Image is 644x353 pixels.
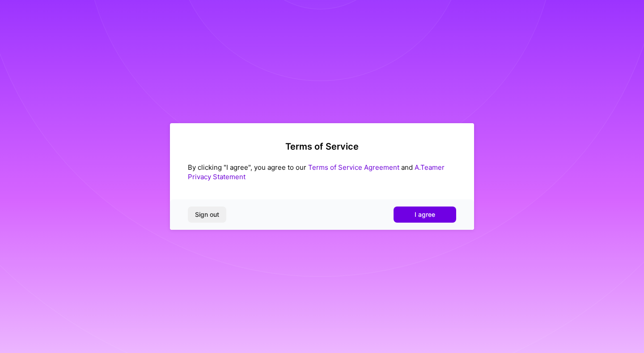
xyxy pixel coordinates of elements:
[188,163,456,181] div: By clicking "I agree", you agree to our and
[308,163,399,172] a: Terms of Service Agreement
[188,141,456,152] h2: Terms of Service
[188,207,226,223] button: Sign out
[195,210,219,219] span: Sign out
[394,207,456,223] button: I agree
[415,210,435,219] span: I agree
